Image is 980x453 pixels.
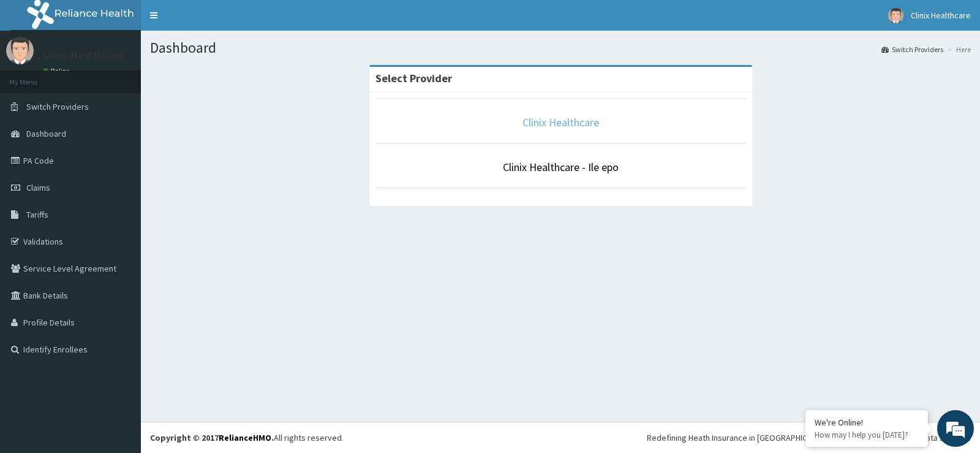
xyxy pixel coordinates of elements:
[64,69,206,85] div: Chat with us now
[26,128,66,139] span: Dashboard
[26,101,89,112] span: Switch Providers
[944,44,971,55] li: Here
[522,115,599,129] a: Clinix Healthcare
[43,67,72,75] a: Online
[201,6,230,36] div: Minimize live chat window
[219,432,271,443] a: RelianceHMO
[26,209,48,220] span: Tariffs
[815,417,919,428] div: We're Online!
[911,10,971,21] span: Clinix Healthcare
[647,432,971,444] div: Redefining Heath Insurance in [GEOGRAPHIC_DATA] using Telemedicine and Data Science!
[888,8,903,23] img: User Image
[150,40,971,56] h1: Dashboard
[375,71,452,85] strong: Select Provider
[23,61,50,92] img: d_794563401_company_1708531726252_794563401
[881,44,943,55] a: Switch Providers
[503,160,619,174] a: Clinix Healthcare - Ile epo
[6,313,233,356] textarea: Type your message and hit 'Enter'
[6,37,34,64] img: User Image
[815,430,919,440] p: How may I help you today?
[150,432,274,443] strong: Copyright © 2017 .
[43,50,125,61] p: Clinix Healthcare
[26,182,50,193] span: Claims
[141,422,980,453] footer: All rights reserved.
[71,143,169,267] span: We're online!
